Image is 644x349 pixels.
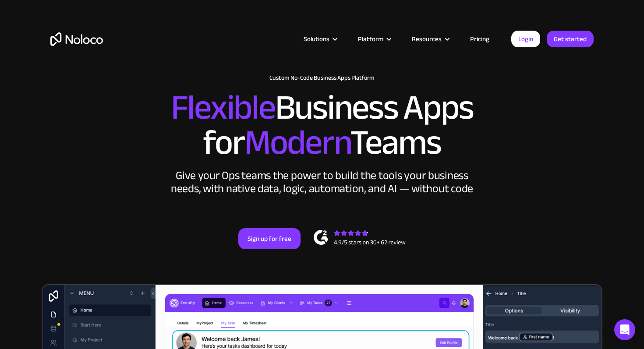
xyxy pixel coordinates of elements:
div: Platform [347,33,401,45]
a: home [50,32,103,46]
div: Solutions [293,33,347,45]
div: Give your Ops teams the power to build the tools your business needs, with native data, logic, au... [169,169,475,195]
div: Open Intercom Messenger [614,319,635,340]
div: Resources [401,33,459,45]
span: Modern [244,110,350,175]
a: Sign up for free [238,228,301,249]
div: Platform [358,33,383,45]
a: Login [511,31,540,47]
span: Flexible [171,75,275,140]
div: Resources [412,33,442,45]
h2: Business Apps for Teams [50,90,594,160]
div: Solutions [304,33,329,45]
a: Pricing [459,33,500,45]
a: Get started [547,31,594,47]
